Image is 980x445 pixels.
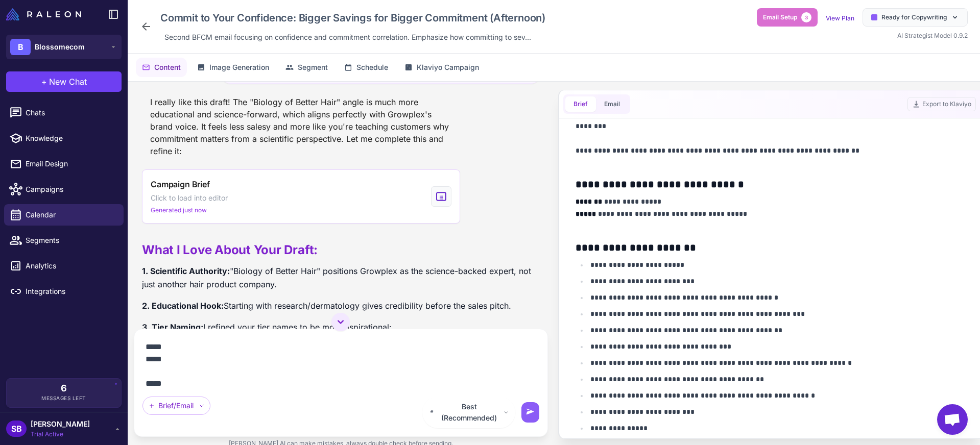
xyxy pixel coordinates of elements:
[881,13,947,22] span: Ready for Copywriting
[398,58,485,77] button: Klaviyo Campaign
[826,14,854,22] a: View Plan
[31,418,90,430] span: [PERSON_NAME]
[4,179,124,200] a: Campaigns
[801,12,811,22] span: 3
[151,178,210,190] span: Campaign Brief
[565,96,596,112] button: Brief
[26,286,115,297] span: Integrations
[422,397,515,428] button: Best (Recommended)
[142,266,230,276] strong: 1. Scientific Authority:
[35,41,85,53] span: Blossomecom
[154,62,181,73] span: Content
[4,204,124,226] a: Calendar
[151,206,207,215] span: Generated just now
[356,62,388,73] span: Schedule
[142,242,540,258] h2: What I Love About Your Draft:
[439,401,499,424] span: Best (Recommended)
[6,8,85,20] a: Raleon Logo
[26,133,115,144] span: Knowledge
[596,96,628,112] button: Email
[26,184,115,195] span: Campaigns
[26,260,115,271] span: Analytics
[4,255,124,277] a: Analytics
[10,39,31,55] div: B
[26,235,115,246] span: Segments
[4,153,124,175] a: Email Design
[4,281,124,302] a: Integrations
[61,384,67,393] span: 6
[209,62,269,73] span: Image Generation
[26,209,115,220] span: Calendar
[338,58,394,77] button: Schedule
[151,192,228,204] span: Click to load into editor
[6,8,81,20] img: Raleon Logo
[41,394,86,402] span: Messages Left
[142,264,540,291] p: "Biology of Better Hair" positions Growplex as the science-backed expert, not just another hair p...
[191,58,275,77] button: Image Generation
[417,62,479,73] span: Klaviyo Campaign
[160,30,535,45] div: Click to edit description
[41,76,47,88] span: +
[897,32,968,39] span: AI Strategist Model 0.9.2
[156,8,549,28] div: Click to edit campaign name
[4,102,124,123] a: Chats
[757,8,818,27] button: Email Setup3
[31,430,90,439] span: Trial Active
[298,62,328,73] span: Segment
[142,299,540,312] p: Starting with research/dermatology gives credibility before the sales pitch.
[6,71,122,92] button: +New Chat
[164,32,531,43] span: Second BFCM email focusing on confidence and commitment correlation. Emphasize how committing to ...
[142,397,210,415] div: Brief/Email
[136,58,187,77] button: Content
[907,97,976,111] button: Export to Klaviyo
[26,158,115,169] span: Email Design
[279,58,334,77] button: Segment
[6,35,122,59] button: BBlossomecom
[142,322,203,332] strong: 3. Tier Naming:
[26,107,115,118] span: Chats
[49,76,87,88] span: New Chat
[142,301,224,311] strong: 2. Educational Hook:
[4,230,124,251] a: Segments
[142,92,460,161] div: I really like this draft! The "Biology of Better Hair" angle is much more educational and science...
[763,13,797,22] span: Email Setup
[142,320,540,334] p: I refined your tier names to be more aspirational:
[4,128,124,149] a: Knowledge
[937,404,968,435] div: Open chat
[6,421,27,437] div: SB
